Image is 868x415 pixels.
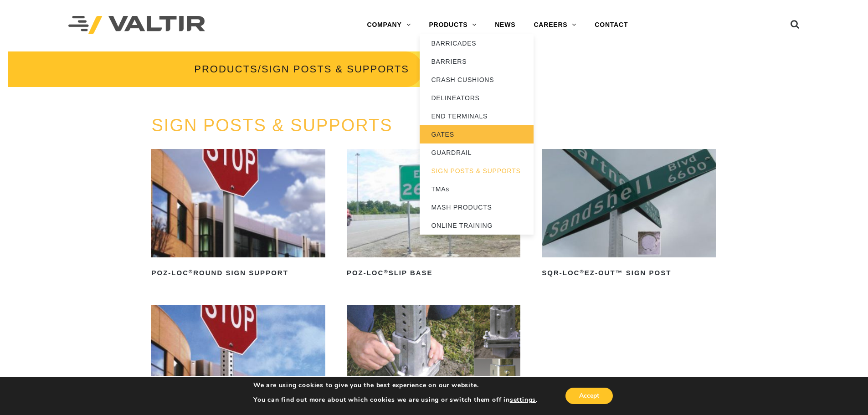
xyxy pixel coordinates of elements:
[420,71,534,89] a: CRASH CUSHIONS
[347,149,520,280] a: POZ-LOC®Slip Base
[580,269,584,274] sup: ®
[151,116,392,135] a: SIGN POSTS & SUPPORTS
[358,16,420,34] a: COMPANY
[524,16,586,34] a: CAREERS
[420,198,534,216] a: MASH PRODUCTS
[420,52,534,71] a: BARRIERS
[384,269,388,274] sup: ®
[253,381,538,389] p: We are using cookies to give you the best experience on our website.
[420,162,534,180] a: SIGN POSTS & SUPPORTS
[586,16,637,34] a: CONTACT
[420,89,534,107] a: DELINEATORS
[420,125,534,143] a: GATES
[420,180,534,198] a: TMAs
[420,143,534,162] a: GUARDRAIL
[420,34,534,52] a: BARRICADES
[68,16,205,35] img: Valtir
[189,269,193,274] sup: ®
[347,266,520,280] h2: POZ-LOC Slip Base
[420,216,534,235] a: ONLINE TRAINING
[542,266,715,280] h2: SQR-LOC EZ-Out™ Sign Post
[262,63,409,75] span: SIGN POSTS & SUPPORTS
[420,107,534,125] a: END TERMINALS
[151,266,325,280] h2: POZ-LOC Round Sign Support
[510,396,536,404] button: settings
[420,16,486,34] a: PRODUCTS
[565,388,613,404] button: Accept
[151,149,325,280] a: POZ-LOC®Round Sign Support
[253,396,538,404] p: You can find out more about which cookies we are using or switch them off in .
[486,16,524,34] a: NEWS
[194,63,257,75] a: PRODUCTS
[542,149,715,280] a: SQR-LOC®EZ-Out™ Sign Post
